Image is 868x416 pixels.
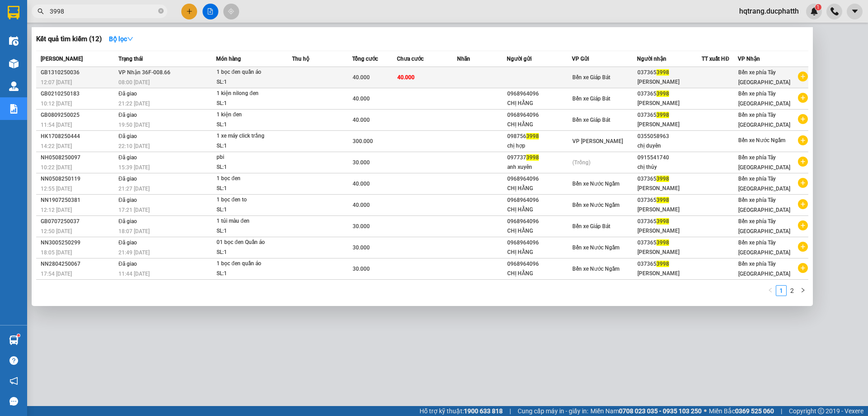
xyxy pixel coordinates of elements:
[353,266,370,272] span: 30.000
[526,133,539,139] span: 3998
[637,184,702,193] div: [PERSON_NAME]
[353,244,370,251] span: 30.000
[507,217,571,226] div: 0968964096
[798,157,808,167] span: plus-circle
[798,135,808,145] span: plus-circle
[656,197,669,203] span: 3998
[9,36,19,46] img: warehouse-icon
[798,72,808,81] span: plus-circle
[217,238,284,248] div: 01 bọc đen Quần áo
[41,186,72,192] span: 12:55 [DATE]
[637,141,702,151] div: chị duyên
[118,143,150,149] span: 22:10 [DATE]
[507,196,571,205] div: 0968964096
[656,112,669,118] span: 3998
[776,286,786,296] a: 1
[798,199,808,209] span: plus-circle
[41,153,116,163] div: NH0508250097
[353,223,370,230] span: 30.000
[507,141,571,151] div: chị hợp
[637,89,702,99] div: 037365
[118,228,150,234] span: 18:07 [DATE]
[507,163,571,172] div: anh xuyên
[217,141,284,151] div: SL: 1
[118,197,137,203] span: Đã giao
[118,164,150,171] span: 15:39 [DATE]
[41,100,72,107] span: 10:12 [DATE]
[109,35,133,43] strong: Bộ lọc
[572,56,589,62] span: VP Gửi
[637,68,702,77] div: 037365
[637,238,702,248] div: 037365
[572,96,610,102] span: Bến xe Giáp Bát
[9,81,19,91] img: warehouse-icon
[798,263,808,273] span: plus-circle
[702,56,729,62] span: TT xuất HĐ
[353,202,370,208] span: 40.000
[637,248,702,257] div: [PERSON_NAME]
[656,91,669,97] span: 3998
[41,217,116,226] div: GB0707250037
[9,59,19,68] img: warehouse-icon
[572,202,619,208] span: Bến xe Nước Ngầm
[217,195,284,205] div: 1 bọc đen to
[118,186,150,192] span: 21:27 [DATE]
[798,93,808,103] span: plus-circle
[118,100,150,107] span: 21:22 [DATE]
[118,133,137,139] span: Đã giao
[572,159,590,166] span: (Trống)
[217,110,284,120] div: 1 kiện đen
[656,261,669,267] span: 3998
[118,69,170,76] span: VP Nhận 36F-008.66
[41,164,72,171] span: 10:22 [DATE]
[353,181,370,187] span: 40.000
[637,163,702,172] div: chị thủy
[118,249,150,256] span: 21:49 [DATE]
[507,174,571,184] div: 0968964096
[637,77,702,87] div: [PERSON_NAME]
[158,7,164,16] span: close-circle
[738,56,760,62] span: VP Nhận
[353,96,370,102] span: 40.000
[9,104,19,114] img: solution-icon
[118,239,137,246] span: Đã giao
[637,99,702,108] div: [PERSON_NAME]
[217,120,284,130] div: SL: 1
[118,154,137,161] span: Đã giao
[656,69,669,76] span: 3998
[217,99,284,109] div: SL: 1
[798,242,808,252] span: plus-circle
[572,138,623,144] span: VP [PERSON_NAME]
[118,218,137,225] span: Đã giao
[800,287,806,293] span: right
[41,56,83,62] span: [PERSON_NAME]
[738,176,790,192] span: Bến xe phía Tây [GEOGRAPHIC_DATA]
[637,120,702,129] div: [PERSON_NAME]
[637,269,702,278] div: [PERSON_NAME]
[352,56,378,62] span: Tổng cước
[41,174,116,184] div: NN0508250119
[787,286,797,296] a: 2
[158,8,164,14] span: close-circle
[507,238,571,248] div: 0968964096
[572,181,619,187] span: Bến xe Nước Ngầm
[507,226,571,236] div: CHỊ HẰNG
[353,138,373,144] span: 300.000
[507,205,571,215] div: CHỊ HẰNG
[50,6,156,16] input: Tìm tên, số ĐT hoặc mã đơn
[217,153,284,163] div: pbi
[36,34,102,44] h3: Kết quả tìm kiếm ( 12 )
[217,259,284,269] div: 1 bọc đen quần áo
[656,239,669,246] span: 3998
[572,223,610,230] span: Bến xe Giáp Bát
[102,32,141,46] button: Bộ lọcdown
[765,285,776,296] button: left
[41,271,72,277] span: 17:54 [DATE]
[738,154,790,171] span: Bến xe phía Tây [GEOGRAPHIC_DATA]
[797,285,808,296] li: Next Page
[118,261,137,267] span: Đã giao
[637,153,702,163] div: 0915541740
[118,79,150,86] span: 08:00 [DATE]
[738,197,790,213] span: Bến xe phía Tây [GEOGRAPHIC_DATA]
[507,259,571,269] div: 0968964096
